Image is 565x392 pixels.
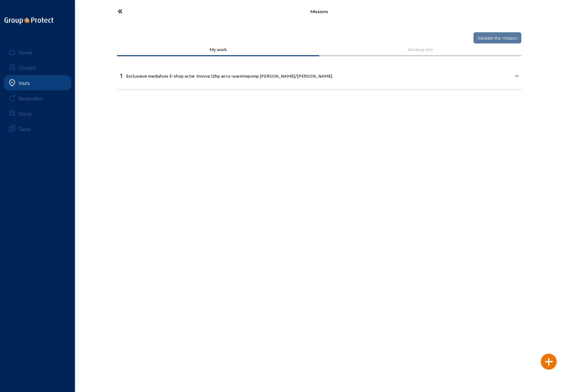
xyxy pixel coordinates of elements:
a: Stock [4,106,71,121]
div: Reminders [18,95,43,101]
a: Visits [4,75,71,90]
div: Contact [18,65,36,71]
div: Stock [18,111,32,117]
a: Contact [4,60,71,75]
img: logo-oneline.png [4,17,53,24]
div: Tasks [18,126,31,132]
div: Working site [324,47,517,52]
div: My work [121,47,315,52]
div: Home [18,49,33,55]
a: Tasks [4,121,71,136]
mat-expansion-panel-header: 1Exclusieve mediahuis E-shop actie: Innova 12hp airco-warmtepomp [PERSON_NAME]/[PERSON_NAME] [117,64,521,86]
div: Visits [18,80,30,86]
a: Home [4,44,71,60]
div: Missions [179,9,459,14]
span: Exclusieve mediahuis E-shop actie: Innova 12hp airco-warmtepomp [PERSON_NAME]/[PERSON_NAME] [126,73,332,79]
span: 1 [120,73,122,79]
a: Reminders [4,90,71,106]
